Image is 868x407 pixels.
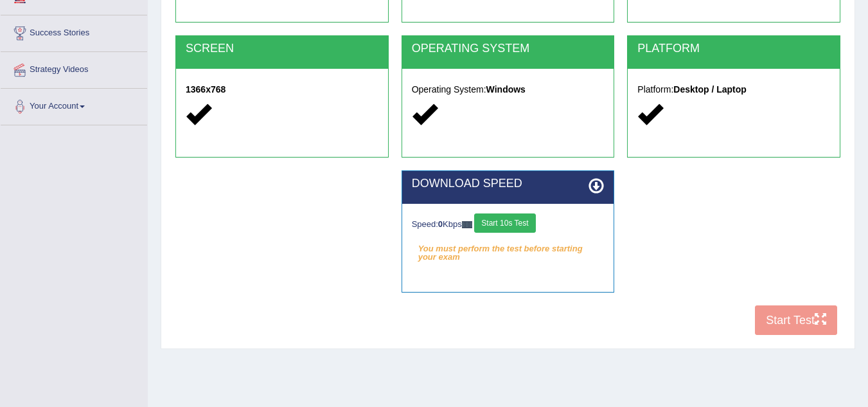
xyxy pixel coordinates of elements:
strong: 1366x768 [186,84,226,95]
button: Start 10s Test [474,213,535,233]
h5: Platform: [637,85,830,95]
a: Strategy Videos [1,52,147,84]
h5: Operating System: [412,85,605,95]
strong: 0 [438,219,443,229]
h2: DOWNLOAD SPEED [412,177,605,190]
h2: SCREEN [186,42,378,55]
h2: OPERATING SYSTEM [412,42,605,55]
strong: Windows [486,84,526,95]
div: Speed: Kbps [412,213,605,236]
h2: PLATFORM [637,42,830,55]
strong: Desktop / Laptop [673,84,747,95]
img: ajax-loader-fb-connection.gif [462,221,472,228]
a: Your Account [1,89,147,121]
a: Success Stories [1,15,147,48]
em: You must perform the test before starting your exam [412,239,605,258]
